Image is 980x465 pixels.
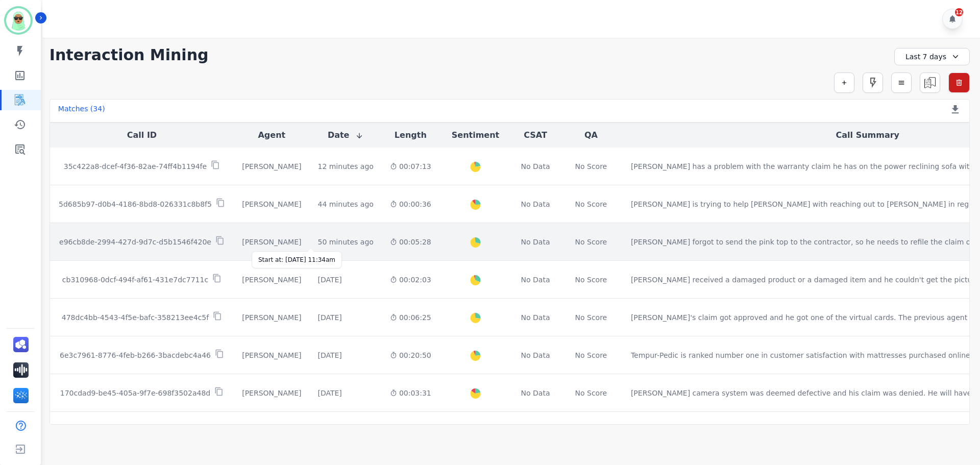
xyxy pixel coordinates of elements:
[317,199,373,209] div: 44 minutes ago
[258,256,335,264] div: Start at: [DATE] 11:34am
[390,275,431,285] div: 00:02:03
[390,312,431,323] div: 00:06:25
[575,388,607,398] div: No Score
[524,129,547,141] button: CSAT
[836,129,899,141] button: Call Summary
[317,350,341,360] div: [DATE]
[6,8,31,33] img: Bordered avatar
[317,237,373,247] div: 50 minutes ago
[390,161,431,172] div: 00:07:13
[575,237,607,247] div: No Score
[242,161,301,172] div: [PERSON_NAME]
[575,350,607,360] div: No Score
[60,350,211,360] p: 6e3c7961-8776-4feb-b266-3bacdebc4a46
[242,275,301,285] div: [PERSON_NAME]
[317,312,341,323] div: [DATE]
[452,129,499,141] button: Sentiment
[575,161,607,172] div: No Score
[242,237,301,247] div: [PERSON_NAME]
[575,312,607,323] div: No Score
[317,275,341,285] div: [DATE]
[520,199,551,209] div: No Data
[575,199,607,209] div: No Score
[64,161,207,172] p: 35c422a8-dcef-4f36-82ae-74ff4b1194fe
[59,237,211,247] p: e96cb8de-2994-427d-9d7c-d5b1546f420e
[520,237,551,247] div: No Data
[242,350,301,360] div: [PERSON_NAME]
[520,388,551,398] div: No Data
[60,388,210,398] p: 170cdad9-be45-405a-9f7e-698f3502a48d
[50,46,209,64] h1: Interaction Mining
[894,48,970,65] div: Last 7 days
[955,8,963,16] div: 12
[395,129,427,141] button: Length
[242,199,301,209] div: [PERSON_NAME]
[127,129,157,141] button: Call ID
[317,161,373,172] div: 12 minutes ago
[258,129,285,141] button: Agent
[520,312,551,323] div: No Data
[242,312,301,323] div: [PERSON_NAME]
[242,388,301,398] div: [PERSON_NAME]
[584,129,598,141] button: QA
[62,312,209,323] p: 478dc4bb-4543-4f5e-bafc-358213ee4c5f
[390,388,431,398] div: 00:03:31
[390,350,431,360] div: 00:20:50
[390,199,431,209] div: 00:00:36
[520,275,551,285] div: No Data
[62,275,208,285] p: cb310968-0dcf-494f-af61-431e7dc7711c
[520,161,551,172] div: No Data
[328,129,364,141] button: Date
[390,237,431,247] div: 00:05:28
[59,199,212,209] p: 5d685b97-d0b4-4186-8bd8-026331c8b8f5
[575,275,607,285] div: No Score
[520,350,551,360] div: No Data
[58,104,105,118] div: Matches ( 34 )
[317,388,341,398] div: [DATE]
